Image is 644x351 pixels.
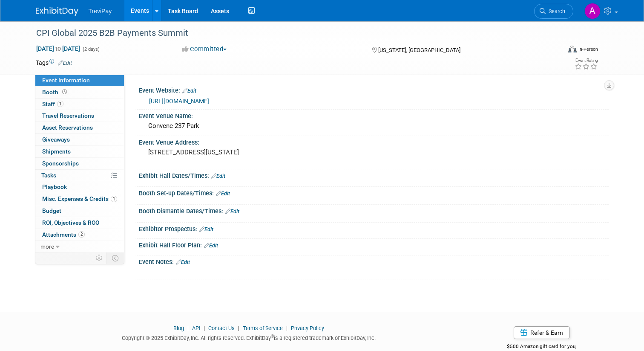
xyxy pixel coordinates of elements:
a: Sponsorships [35,158,124,169]
span: Booth not reserved yet [60,89,69,95]
a: Privacy Policy [291,325,324,331]
span: TreviPay [89,8,112,15]
div: Booth Dismantle Dates/Times: [139,205,609,216]
div: Event Website: [139,84,609,95]
div: Booth Set-up Dates/Times: [139,187,609,198]
span: ROI, Objectives & ROO [42,219,99,226]
span: Booth [42,89,69,96]
a: Edit [216,191,230,197]
a: Edit [58,60,72,66]
a: Staff1 [35,99,124,110]
button: Committed [179,45,230,54]
span: Event Information [42,77,90,84]
a: Tasks [35,170,124,181]
a: Edit [176,259,190,265]
a: Booth [35,87,124,98]
span: more [40,243,54,250]
td: Toggle Event Tabs [106,252,124,264]
div: Event Venue Address: [139,136,609,147]
a: Blog [173,325,184,331]
span: Search [546,8,565,15]
a: Misc. Expenses & Credits1 [35,193,124,205]
div: CPI Global 2025 B2B Payments Summit [33,26,550,41]
a: Travel Reservations [35,110,124,122]
span: | [185,325,191,331]
div: Copyright © 2025 ExhibitDay, Inc. All rights reserved. ExhibitDay is a registered trademark of Ex... [36,332,462,342]
span: Giveaways [42,136,70,143]
a: Refer & Earn [514,326,570,339]
a: Contact Us [208,325,235,331]
a: [URL][DOMAIN_NAME] [149,98,209,104]
a: Edit [225,209,239,215]
span: Travel Reservations [42,112,94,119]
span: Staff [42,101,63,107]
img: Format-Inperson.png [568,46,577,52]
span: (2 days) [82,46,100,52]
span: | [201,325,207,331]
span: Asset Reservations [42,124,93,131]
img: Andy Duong [584,3,601,19]
span: 2 [78,231,85,238]
div: Exhibit Hall Floor Plan: [139,239,609,250]
div: Convene 237 Park [145,119,602,133]
span: [DATE] [DATE] [36,45,80,52]
span: Sponsorships [42,160,79,167]
span: 1 [57,101,63,107]
a: Edit [182,88,196,94]
a: Asset Reservations [35,122,124,133]
span: | [284,325,290,331]
sup: ® [271,334,274,339]
a: Edit [204,243,218,249]
div: Event Format [515,44,598,57]
span: Misc. Expenses & Credits [42,195,117,202]
div: Exhibit Hall Dates/Times: [139,169,609,180]
span: Budget [42,207,61,214]
span: | [236,325,241,331]
pre: [STREET_ADDRESS][US_STATE] [148,148,325,156]
a: ROI, Objectives & ROO [35,217,124,229]
td: Tags [36,58,72,67]
a: API [192,325,200,331]
div: Event Venue Name: [139,110,609,120]
span: Tasks [41,172,56,179]
span: Shipments [42,148,71,155]
a: more [35,241,124,252]
img: ExhibitDay [36,7,78,16]
a: Shipments [35,146,124,157]
a: Event Information [35,75,124,86]
div: Event Rating [575,58,598,63]
a: Search [534,4,573,19]
a: Giveaways [35,134,124,145]
a: Terms of Service [243,325,283,331]
div: In-Person [578,46,598,52]
a: Attachments2 [35,229,124,241]
div: Exhibitor Prospectus: [139,223,609,234]
td: Personalize Event Tab Strip [92,252,107,264]
div: Event Notes: [139,255,609,267]
span: 1 [111,196,117,202]
span: to [54,45,62,52]
span: Playbook [42,183,67,190]
span: Attachments [42,231,85,238]
a: Budget [35,205,124,217]
span: [US_STATE], [GEOGRAPHIC_DATA] [378,47,460,53]
a: Edit [211,173,225,179]
a: Edit [199,226,213,232]
a: Playbook [35,181,124,193]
